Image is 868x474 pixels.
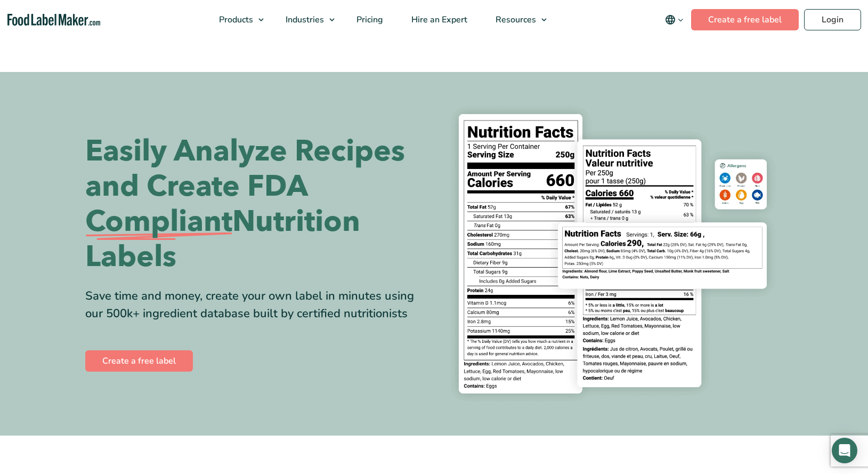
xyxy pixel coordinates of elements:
span: Industries [282,14,325,26]
div: Open Intercom Messenger [832,438,857,463]
a: Login [804,9,861,30]
h1: Easily Analyze Recipes and Create FDA Nutrition Labels [85,134,426,275]
span: Products [216,14,254,26]
span: Compliant [85,204,232,239]
span: Hire an Expert [408,14,468,26]
a: Create a free label [691,9,799,30]
span: Resources [492,14,537,26]
span: Pricing [353,14,384,26]
div: Save time and money, create your own label in minutes using our 500k+ ingredient database built b... [85,287,426,323]
a: Create a free label [85,350,193,372]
